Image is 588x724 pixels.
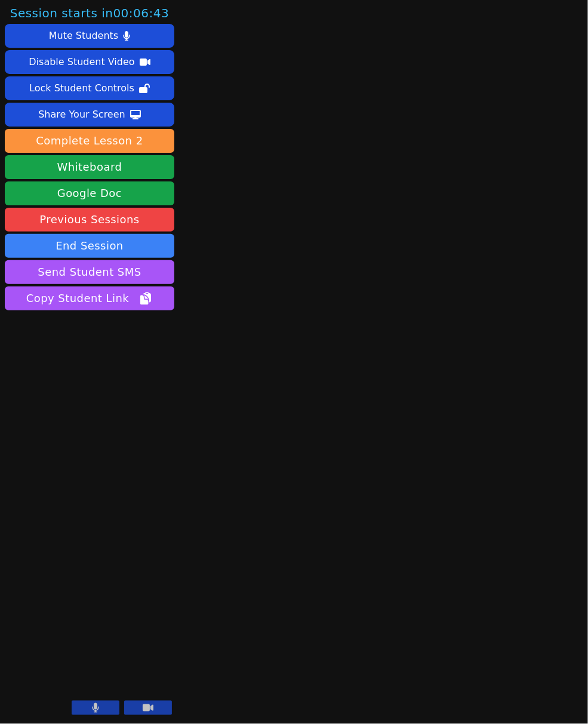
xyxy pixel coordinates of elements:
button: End Session [5,234,174,258]
button: Complete Lesson 2 [5,129,174,153]
div: Mute Students [49,26,118,45]
button: Disable Student Video [5,50,174,74]
button: Share Your Screen [5,103,174,127]
button: Copy Student Link [5,286,174,310]
button: Lock Student Controls [5,76,174,100]
div: Lock Student Controls [29,79,134,98]
button: Mute Students [5,24,174,48]
button: Whiteboard [5,155,174,179]
span: Copy Student Link [26,290,153,307]
button: Send Student SMS [5,260,174,284]
time: 00:06:43 [113,6,169,20]
a: Previous Sessions [5,208,174,232]
div: Disable Student Video [29,53,134,72]
div: Share Your Screen [38,105,125,124]
span: Session starts in [10,5,170,21]
a: Google Doc [5,181,174,205]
